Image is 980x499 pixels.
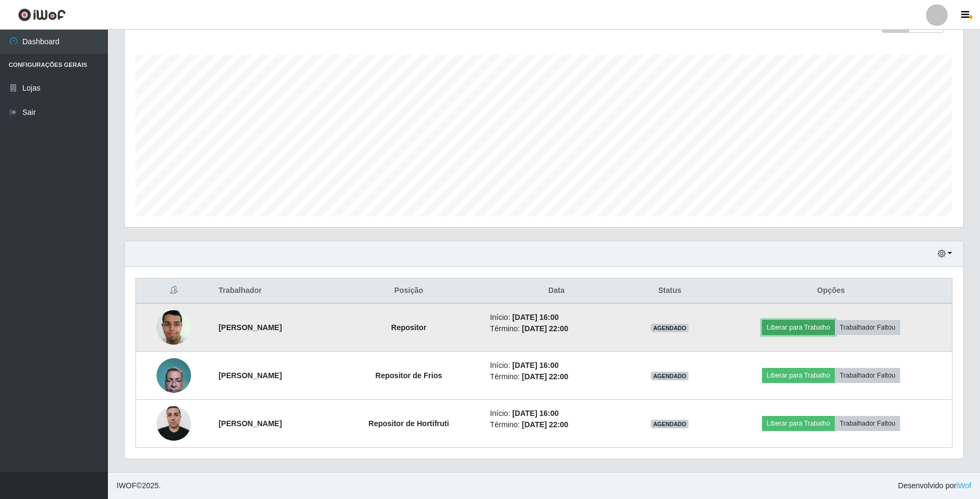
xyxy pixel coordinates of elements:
[522,324,568,333] time: [DATE] 22:00
[512,361,559,370] time: [DATE] 16:00
[490,408,623,419] li: Início:
[512,313,559,322] time: [DATE] 16:00
[762,320,835,335] button: Liberar para Trabalho
[956,481,971,490] a: iWof
[212,278,334,304] th: Trabalhador
[490,323,623,334] li: Término:
[762,368,835,383] button: Liberar para Trabalho
[156,304,191,350] img: 1602822418188.jpeg
[835,368,900,383] button: Trabalhador Faltou
[490,360,623,371] li: Início:
[898,480,971,491] span: Desenvolvido por
[490,371,623,382] li: Término:
[484,278,629,304] th: Data
[117,481,137,490] span: IWOF
[651,324,689,332] span: AGENDADO
[369,419,449,428] strong: Repositor de Hortifruti
[219,371,282,380] strong: [PERSON_NAME]
[334,278,484,304] th: Posição
[376,371,443,380] strong: Repositor de Frios
[156,352,191,398] img: 1741988407849.jpeg
[762,416,835,431] button: Liberar para Trabalho
[490,419,623,430] li: Término:
[391,323,426,332] strong: Repositor
[156,400,191,446] img: 1730211202642.jpeg
[117,480,161,491] span: © 2025 .
[512,409,559,418] time: [DATE] 16:00
[835,320,900,335] button: Trabalhador Faltou
[710,278,952,304] th: Opções
[522,420,568,429] time: [DATE] 22:00
[219,323,282,332] strong: [PERSON_NAME]
[18,8,66,22] img: CoreUI Logo
[490,312,623,323] li: Início:
[219,419,282,428] strong: [PERSON_NAME]
[651,420,689,428] span: AGENDADO
[835,416,900,431] button: Trabalhador Faltou
[629,278,710,304] th: Status
[522,372,568,381] time: [DATE] 22:00
[651,372,689,380] span: AGENDADO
